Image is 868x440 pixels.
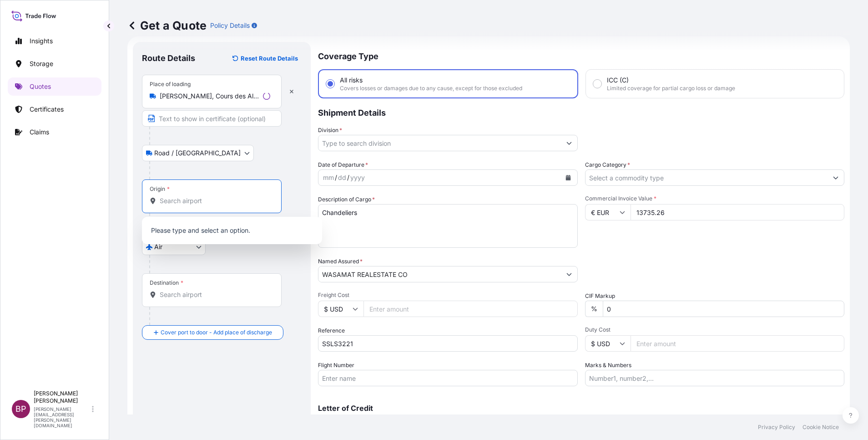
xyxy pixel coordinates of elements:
[347,172,349,183] div: /
[318,370,578,386] input: Enter name
[585,292,615,301] label: CIF Markup
[322,172,335,183] div: month,
[802,424,839,431] p: Cookie Notice
[585,326,845,333] span: Duty Cost
[15,404,26,414] span: BP
[30,105,64,114] p: Certificates
[150,81,191,88] div: Place of loading
[154,148,241,158] span: Road / [GEOGRAPHIC_DATA]
[154,242,162,251] span: Air
[828,169,844,186] button: Show suggestions
[142,239,206,255] button: Select transport
[561,266,577,282] button: Show suggestions
[335,172,337,183] div: /
[150,185,170,193] div: Origin
[607,85,735,92] span: Limited coverage for partial cargo loss or damage
[30,59,53,68] p: Storage
[631,204,845,220] input: Type amount
[146,220,318,240] p: Please type and select an option.
[160,196,270,205] input: Origin
[561,135,577,151] button: Show suggestions
[318,361,354,370] label: Flight Number
[318,98,844,126] p: Shipment Details
[318,257,363,266] label: Named Assured
[30,36,53,46] p: Insights
[318,266,561,282] input: Full name
[585,195,845,202] span: Commercial Invoice Value
[585,169,828,186] input: Select a commodity type
[585,370,845,386] input: Number1, number2,...
[318,126,342,135] label: Division
[142,217,322,244] div: Show suggestions
[337,172,347,183] div: day,
[318,404,844,412] p: Letter of Credit
[161,328,272,337] span: Cover port to door - Add place of discharge
[30,128,49,137] p: Claims
[585,361,631,370] label: Marks & Numbers
[318,195,375,204] label: Description of Cargo
[363,301,578,317] input: Enter amount
[142,110,282,127] input: Text to appear on certificate
[607,76,629,85] span: ICC (C)
[349,172,366,183] div: year,
[318,160,368,169] span: Date of Departure
[585,301,603,317] div: %
[210,21,250,30] p: Policy Details
[631,335,845,352] input: Enter amount
[34,406,90,428] p: [PERSON_NAME][EMAIL_ADDRESS][PERSON_NAME][DOMAIN_NAME]
[318,292,578,299] span: Freight Cost
[30,82,51,91] p: Quotes
[318,335,578,352] input: Your internal reference
[150,279,183,287] div: Destination
[318,135,561,151] input: Type to search division
[127,18,207,33] p: Get a Quote
[160,92,259,101] input: Place of loading
[160,290,270,299] input: Destination
[603,301,845,317] input: Enter percentage
[34,390,90,404] p: [PERSON_NAME] [PERSON_NAME]
[561,170,575,185] button: Calendar
[758,424,795,431] p: Privacy Policy
[263,92,270,100] div: Loading
[241,54,298,63] p: Reset Route Details
[142,145,254,161] button: Select transport
[340,85,522,92] span: Covers losses or damages due to any cause, except for those excluded
[585,160,630,169] label: Cargo Category
[142,53,195,64] p: Route Details
[318,326,345,335] label: Reference
[318,42,844,69] p: Coverage Type
[340,76,363,85] span: All risks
